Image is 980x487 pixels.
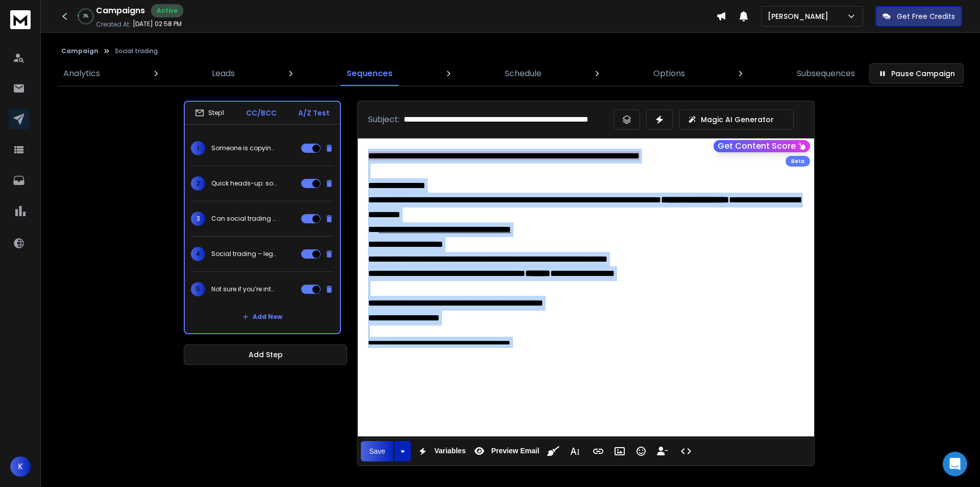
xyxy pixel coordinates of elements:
div: Step 1 [195,108,224,118]
p: Social trading [115,47,158,55]
p: CC/BCC [246,108,277,118]
span: 3 [191,212,205,226]
button: K [10,456,31,477]
span: Preview Email [489,447,541,455]
button: Save [361,441,394,461]
button: Clean HTML [544,441,563,461]
p: Social trading – legal treasure or a trap, [PERSON_NAME]? [211,250,277,258]
button: Code View [676,441,696,461]
p: Created At: [96,20,131,29]
a: Leads [206,61,241,86]
p: Magic AI Generator [701,114,774,125]
p: Options [653,67,685,80]
img: logo [10,10,31,29]
button: Get Content Score [714,140,810,152]
button: Insert Link (Ctrl+K) [589,441,608,461]
p: Leads [212,67,235,80]
button: Get Free Credits [875,6,962,27]
button: Preview Email [470,441,541,461]
p: Can social trading really mean profits with zero experience? [211,215,277,223]
p: Subject: [368,113,400,126]
span: Variables [432,447,468,455]
button: Pause Campaign [869,63,964,84]
button: Insert Unsubscribe Link [653,441,672,461]
p: Quick heads-up: social trading call coming [211,179,277,188]
div: Beta [786,156,810,167]
button: Insert Image (Ctrl+P) [610,441,629,461]
p: [DATE] 02:58 PM [133,20,182,28]
span: 2 [191,176,205,191]
p: Sequences [347,67,393,80]
p: Get Free Credits [897,11,955,21]
span: 4 [191,247,205,261]
a: Schedule [499,61,548,86]
li: Step1CC/BCCA/Z Test1Someone is copying your trades2Quick heads-up: social trading call coming3Can... [184,101,341,334]
p: 3 % [83,13,88,19]
p: [PERSON_NAME] [768,11,832,21]
a: Subsequences [791,61,861,86]
button: Add Step [184,344,347,365]
p: Schedule [505,67,542,80]
span: 5 [191,282,205,296]
p: A/Z Test [298,108,330,118]
div: Open Intercom Messenger [943,452,967,476]
h1: Campaigns [96,5,145,17]
button: Magic AI Generator [679,109,794,130]
p: Not sure if you’re into social trading, but... [211,285,277,293]
a: Options [647,61,691,86]
a: Analytics [57,61,106,86]
button: Variables [413,441,468,461]
p: Subsequences [797,67,855,80]
span: 1 [191,141,205,155]
p: Someone is copying your trades [211,144,277,152]
p: Analytics [63,67,100,80]
a: Sequences [340,61,399,86]
button: Campaign [61,47,99,55]
div: Active [151,4,183,17]
button: More Text [565,441,584,461]
button: Add New [234,307,290,327]
button: Emoticons [631,441,651,461]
